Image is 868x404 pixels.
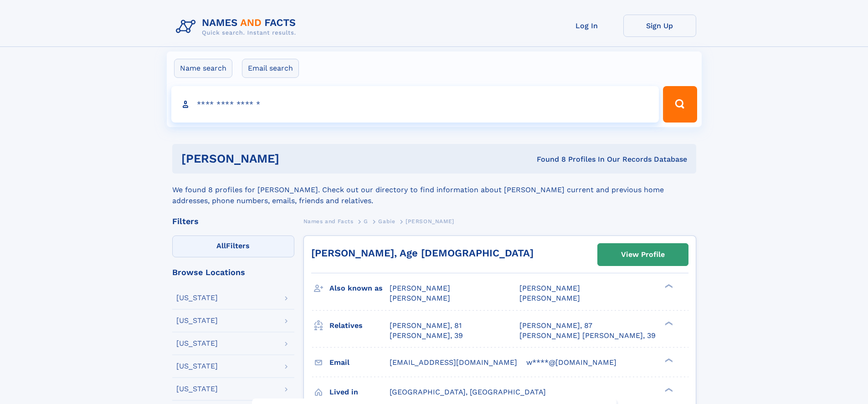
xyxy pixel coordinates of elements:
a: [PERSON_NAME] [PERSON_NAME], 39 [519,331,656,341]
div: ❯ [663,387,673,393]
a: [PERSON_NAME], 39 [390,331,463,341]
div: Filters [172,217,294,225]
span: [EMAIL_ADDRESS][DOMAIN_NAME] [390,358,517,367]
h3: Email [329,355,390,370]
a: Log In [550,15,623,37]
span: [PERSON_NAME] [519,294,580,302]
button: Search Button [663,86,697,123]
label: Email search [242,59,299,78]
span: [PERSON_NAME] [406,218,454,225]
h1: [PERSON_NAME] [181,153,408,164]
div: ❯ [663,283,673,289]
div: We found 8 profiles for [PERSON_NAME]. Check out our directory to find information about [PERSON_... [172,174,696,206]
h3: Lived in [329,384,390,400]
div: [US_STATE] [176,294,218,302]
a: [PERSON_NAME], 81 [390,321,462,331]
span: All [216,241,226,250]
h3: Relatives [329,318,390,333]
a: [PERSON_NAME], 87 [519,321,592,331]
input: search input [171,86,659,123]
div: [US_STATE] [176,317,218,324]
a: G [364,215,368,227]
a: [PERSON_NAME], Age [DEMOGRAPHIC_DATA] [311,247,534,259]
span: [PERSON_NAME] [390,294,450,302]
div: [US_STATE] [176,340,218,347]
a: Gabie [378,215,395,227]
span: [PERSON_NAME] [390,284,450,292]
span: Gabie [378,218,395,225]
div: [US_STATE] [176,385,218,393]
div: Browse Locations [172,268,294,276]
div: Found 8 Profiles In Our Records Database [408,154,687,164]
div: ❯ [663,320,673,326]
a: Sign Up [623,15,696,37]
span: G [364,218,368,225]
span: [GEOGRAPHIC_DATA], [GEOGRAPHIC_DATA] [390,388,546,396]
img: Logo Names and Facts [172,15,303,39]
h3: Also known as [329,281,390,296]
label: Name search [174,59,232,78]
span: [PERSON_NAME] [519,284,580,292]
div: View Profile [621,244,665,265]
a: View Profile [598,244,688,266]
div: [US_STATE] [176,363,218,370]
div: ❯ [663,357,673,363]
a: Names and Facts [303,215,354,227]
label: Filters [172,235,294,257]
